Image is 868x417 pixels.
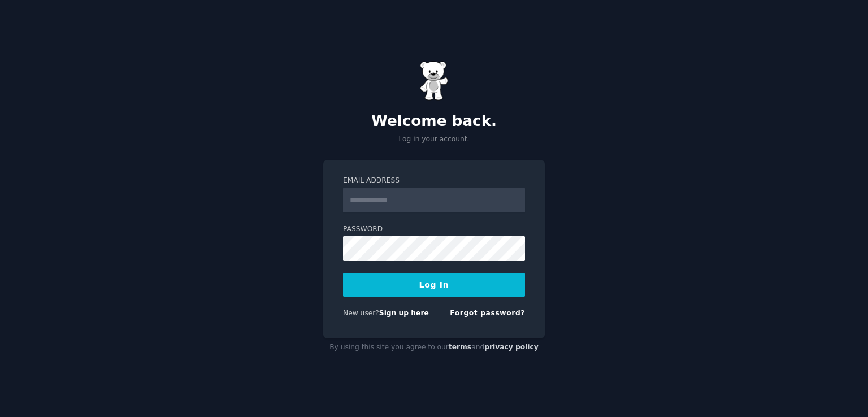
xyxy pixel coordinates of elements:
[323,338,545,357] div: By using this site you agree to our and
[343,309,379,317] span: New user?
[343,273,525,297] button: Log In
[379,309,429,317] a: Sign up here
[323,112,545,131] h2: Welcome back.
[450,309,525,317] a: Forgot password?
[484,343,539,351] a: privacy policy
[449,343,471,351] a: terms
[323,134,545,145] p: Log in your account.
[343,224,525,234] label: Password
[343,176,525,186] label: Email Address
[420,61,448,101] img: Gummy Bear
